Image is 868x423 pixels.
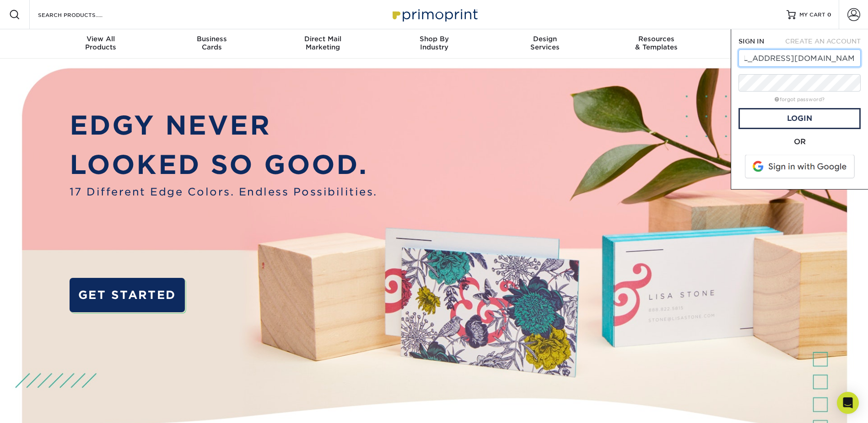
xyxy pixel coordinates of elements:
[490,35,601,51] div: Services
[45,35,156,43] span: View All
[601,35,712,43] span: Resources
[739,108,861,129] a: Login
[267,29,378,59] a: Direct MailMarketing
[388,5,480,24] img: Primoprint
[70,184,377,200] span: 17 Different Edge Colors. Endless Possibilities.
[156,35,267,51] div: Cards
[785,38,861,45] span: CREATE AN ACCOUNT
[70,145,377,184] p: LOOKED SO GOOD.
[775,97,825,103] a: forgot password?
[799,11,825,19] span: MY CART
[378,29,490,59] a: Shop ByIndustry
[2,395,78,420] iframe: Google Customer Reviews
[837,392,859,414] div: Open Intercom Messenger
[156,35,267,43] span: Business
[712,35,823,43] span: Contact
[601,35,712,51] div: & Templates
[378,35,490,51] div: Industry
[712,35,823,51] div: & Support
[601,29,712,59] a: Resources& Templates
[156,29,267,59] a: BusinessCards
[739,49,861,67] input: Email
[70,278,185,312] a: GET STARTED
[45,29,156,59] a: View AllProducts
[739,136,861,147] div: OR
[45,35,156,51] div: Products
[37,9,126,20] input: SEARCH PRODUCTS.....
[490,29,601,59] a: DesignServices
[378,35,490,43] span: Shop By
[712,29,823,59] a: Contact& Support
[827,11,831,18] span: 0
[267,35,378,51] div: Marketing
[70,106,377,145] p: EDGY NEVER
[267,35,378,43] span: Direct Mail
[490,35,601,43] span: Design
[739,38,764,45] span: SIGN IN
